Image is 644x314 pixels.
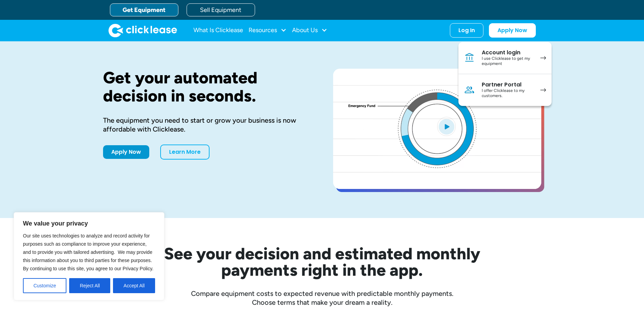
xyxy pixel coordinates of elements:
div: Log In [458,27,475,34]
a: What Is Clicklease [193,24,243,37]
img: arrow [540,88,546,92]
div: Resources [249,24,287,37]
a: Partner PortalI offer Clicklease to my customers. [458,74,552,106]
span: Our site uses technologies to analyze and record activity for purposes such as compliance to impr... [23,233,153,271]
div: We value your privacy [14,212,164,300]
div: Account login [482,49,533,56]
div: I offer Clicklease to my customers. [482,88,533,99]
nav: Log In [458,42,552,106]
button: Accept All [113,278,155,293]
button: Reject All [69,278,110,293]
div: The equipment you need to start or grow your business is now affordable with Clicklease. [103,116,311,134]
h1: Get your automated decision in seconds. [103,69,311,105]
a: Apply Now [103,145,149,159]
button: Customize [23,278,66,293]
img: Person icon [464,84,475,95]
img: Bank icon [464,52,475,63]
div: Compare equipment costs to expected revenue with predictable monthly payments. Choose terms that ... [103,289,541,307]
a: Get Equipment [110,3,178,16]
a: open lightbox [333,69,541,189]
div: Partner Portal [482,81,533,88]
img: arrow [540,56,546,60]
a: Sell Equipment [187,3,255,16]
img: Clicklease logo [109,24,177,37]
h2: See your decision and estimated monthly payments right in the app. [130,245,514,278]
div: I use Clicklease to get my equipment [482,56,533,67]
img: Blue play button logo on a light blue circular background [437,117,456,136]
a: Account loginI use Clicklease to get my equipment [458,42,552,74]
a: Learn More [160,145,210,160]
div: About Us [292,24,327,37]
p: We value your privacy [23,219,155,228]
a: home [109,24,177,37]
a: Apply Now [489,23,536,38]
